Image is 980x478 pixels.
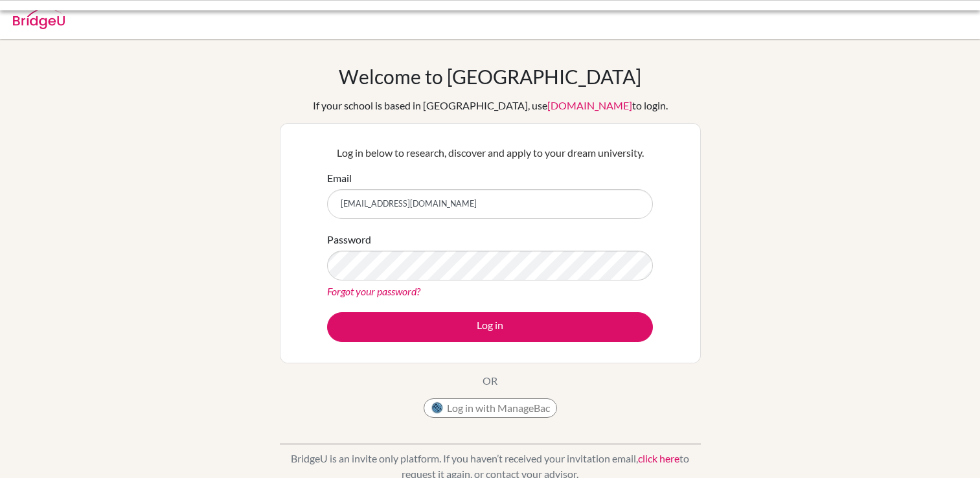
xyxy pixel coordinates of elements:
[327,145,653,161] p: Log in below to research, discover and apply to your dream university.
[327,170,352,186] label: Email
[313,98,668,113] div: If your school is based in [GEOGRAPHIC_DATA], use to login.
[424,398,557,418] button: Log in with ManageBac
[327,232,371,247] label: Password
[483,373,497,389] p: OR
[13,8,65,29] img: Bridge-U
[327,312,653,342] button: Log in
[115,10,672,26] div: Invalid email or password.
[339,65,641,88] h1: Welcome to [GEOGRAPHIC_DATA]
[327,285,420,297] a: Forgot your password?
[638,452,679,464] a: click here
[547,99,632,111] a: [DOMAIN_NAME]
